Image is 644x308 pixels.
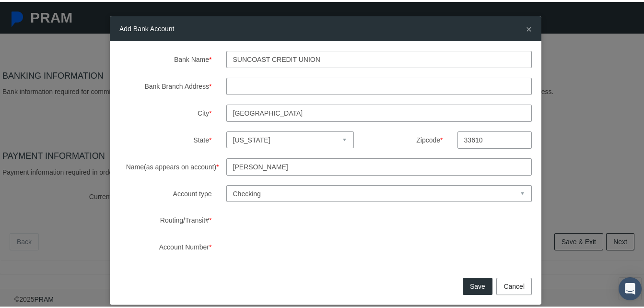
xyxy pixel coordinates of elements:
button: Save [463,276,492,293]
label: Bank Name [112,49,219,66]
h5: Add Bank Account [119,22,174,32]
div: Open Intercom Messenger [619,275,642,298]
label: City [112,103,219,120]
label: Account type [112,183,219,200]
label: State [112,130,219,147]
label: Zipcode [368,130,450,146]
label: Name(as appears on account) [112,156,219,174]
label: Routing/Transit# [112,210,219,227]
button: Close [526,22,532,32]
label: Bank Branch Address [112,76,219,93]
button: Cancel [496,276,532,293]
span: × [526,22,532,33]
label: Account Number [112,237,219,254]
